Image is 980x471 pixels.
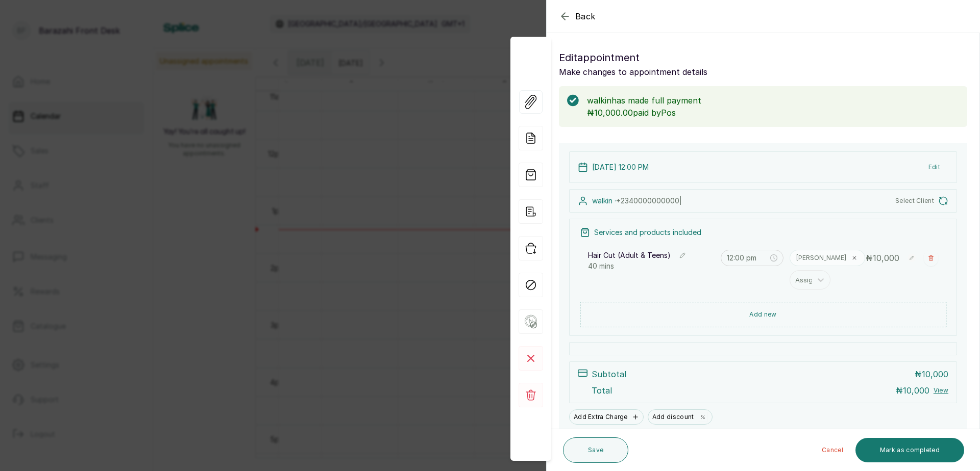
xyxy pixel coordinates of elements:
span: 10,000 [873,253,899,263]
button: Add new [580,302,946,327]
p: ₦ [866,252,899,264]
button: Mark as completed [855,438,964,462]
span: +234 0000000000 | [616,196,682,205]
p: 40 mins [588,261,715,271]
p: Subtotal [592,368,626,380]
button: Add Extra Charge [569,409,644,425]
p: ₦10,000.00 paid by Pos [587,107,959,119]
p: Services and products included [594,227,701,238]
button: Add discount [648,409,713,425]
p: walkin · [592,196,682,206]
span: Back [575,10,596,22]
button: View [934,386,948,395]
p: [PERSON_NAME] [796,254,846,262]
span: Edit appointment [559,49,640,66]
span: 10,000 [922,369,948,379]
input: Select time [727,252,769,264]
p: walkin has made full payment [587,94,959,107]
button: Back [559,10,596,22]
p: Hair Cut (Adult & Teens) [588,250,671,260]
button: Edit [920,158,948,176]
p: [DATE] 12:00 PM [592,162,649,172]
button: Save [563,437,628,463]
span: 10,000 [903,385,929,396]
p: Make changes to appointment details [559,66,967,78]
p: Total [592,384,612,397]
button: Select Client [895,196,948,206]
button: Cancel [814,438,851,462]
p: ₦ [896,384,929,397]
span: Select Client [895,197,934,205]
p: ₦ [915,368,948,380]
